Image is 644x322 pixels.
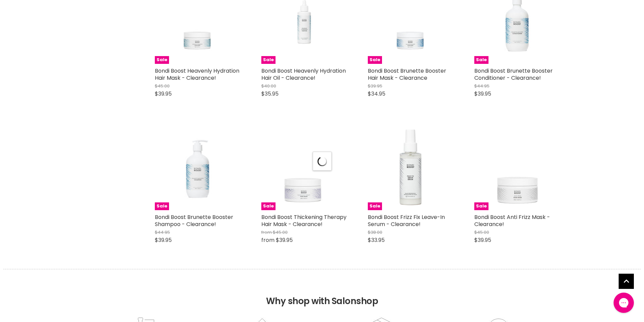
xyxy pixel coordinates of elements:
[474,236,491,244] span: $39.95
[368,202,382,210] span: Sale
[368,213,445,228] a: Bondi Boost Frizz Fix Leave-In Serum - Clearance!
[155,56,169,64] span: Sale
[155,67,239,82] a: Bondi Boost Heavenly Hydration Hair Mask - Clearance!
[368,90,385,98] span: $34.95
[474,124,560,210] img: Bondi Boost Anti Frizz Mask - Clearance!
[261,229,272,236] span: from
[368,56,382,64] span: Sale
[276,236,293,244] span: $39.95
[474,124,560,210] a: Bondi Boost Anti Frizz Mask - Clearance!Sale
[155,236,172,244] span: $39.95
[368,83,382,89] span: $39.95
[155,229,170,236] span: $44.95
[261,124,348,210] img: Bondi Boost Thickening Therapy Hair Mask - Clearance!
[261,213,347,228] a: Bondi Boost Thickening Therapy Hair Mask - Clearance!
[474,213,550,228] a: Bondi Boost Anti Frizz Mask - Clearance!
[163,124,232,210] img: Bondi Boost Brunette Booster Shampoo - Clearance!
[619,274,634,291] span: Back to top
[474,56,488,64] span: Sale
[474,67,553,82] a: Bondi Boost Brunette Booster Conditioner - Clearance!
[273,229,288,236] span: $45.00
[368,124,454,210] a: Bondi Boost Frizz Fix Leave-In Serum - Clearance!Sale
[3,269,641,317] h2: Why shop with Salonshop
[261,67,346,82] a: Bondi Boost Heavenly Hydration Hair Oil - Clearance!
[368,236,385,244] span: $33.95
[155,90,172,98] span: $39.95
[610,290,637,315] iframe: Gorgias live chat messenger
[619,274,634,289] a: Back to top
[261,124,348,210] a: Bondi Boost Thickening Therapy Hair Mask - Clearance!Sale
[474,83,490,89] span: $44.95
[261,83,276,89] span: $40.00
[155,202,169,210] span: Sale
[261,56,276,64] span: Sale
[474,90,491,98] span: $39.95
[261,202,276,210] span: Sale
[155,83,170,89] span: $45.00
[261,236,275,244] span: from
[368,124,454,210] img: Bondi Boost Frizz Fix Leave-In Serum - Clearance!
[261,90,279,98] span: $35.95
[368,229,382,236] span: $38.00
[155,213,233,228] a: Bondi Boost Brunette Booster Shampoo - Clearance!
[474,229,489,236] span: $45.00
[474,202,488,210] span: Sale
[155,124,241,210] a: Bondi Boost Brunette Booster Shampoo - Clearance!Sale
[368,67,446,82] a: Bondi Boost Brunette Booster Hair Mask - Clearance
